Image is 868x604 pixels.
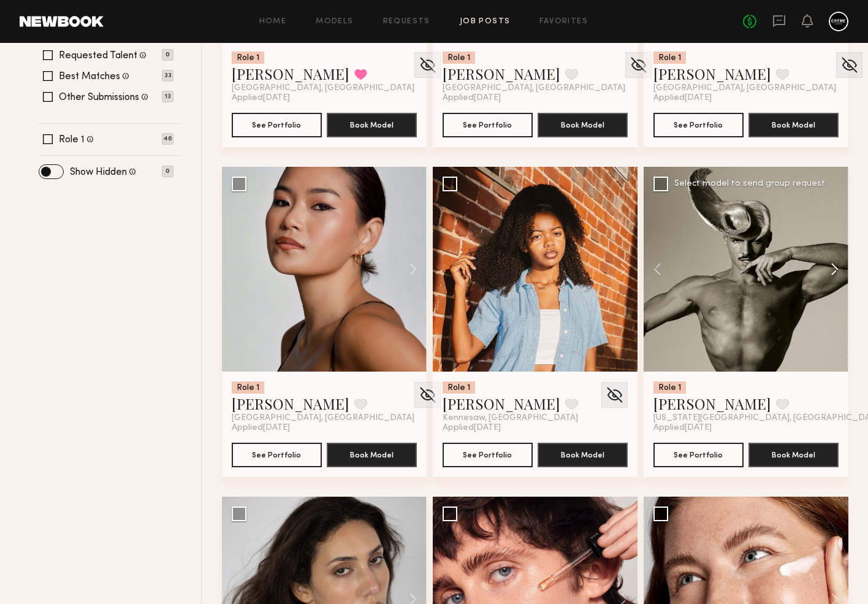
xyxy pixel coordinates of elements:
[418,56,437,74] img: Unhide Model
[443,113,533,137] button: See Portfolio
[232,381,264,394] div: Role 1
[538,113,628,137] button: Book Model
[59,72,120,82] label: Best Matches
[59,93,139,102] label: Other Submissions
[629,56,648,74] img: Unhide Model
[538,119,628,129] a: Book Model
[59,135,85,145] label: Role 1
[443,394,560,413] a: [PERSON_NAME]
[383,18,430,26] a: Requests
[327,443,417,467] button: Book Model
[232,413,414,423] span: [GEOGRAPHIC_DATA], [GEOGRAPHIC_DATA]
[443,443,533,467] button: See Portfolio
[748,449,839,459] a: Book Model
[443,52,475,64] div: Role 1
[460,18,511,26] a: Job Posts
[748,443,839,467] button: Book Model
[653,423,839,433] div: Applied [DATE]
[605,386,624,404] img: Unhide Model
[162,70,173,82] p: 33
[538,449,628,459] a: Book Model
[70,167,127,177] label: Show Hidden
[539,18,588,26] a: Favorites
[232,83,414,93] span: [GEOGRAPHIC_DATA], [GEOGRAPHIC_DATA]
[327,113,417,137] button: Book Model
[232,394,349,413] a: [PERSON_NAME]
[653,113,744,137] button: See Portfolio
[748,119,839,129] a: Book Model
[653,93,839,103] div: Applied [DATE]
[653,381,686,394] div: Role 1
[653,52,686,64] div: Role 1
[232,52,264,64] div: Role 1
[443,83,625,93] span: [GEOGRAPHIC_DATA], [GEOGRAPHIC_DATA]
[443,93,628,103] div: Applied [DATE]
[327,449,417,459] a: Book Model
[674,180,825,188] div: Select model to send group request
[653,83,836,93] span: [GEOGRAPHIC_DATA], [GEOGRAPHIC_DATA]
[653,64,771,83] a: [PERSON_NAME]
[232,443,322,467] button: See Portfolio
[232,64,349,83] a: [PERSON_NAME]
[748,113,839,137] button: Book Model
[232,113,322,137] button: See Portfolio
[316,18,353,26] a: Models
[259,18,287,26] a: Home
[538,443,628,467] button: Book Model
[653,443,744,467] button: See Portfolio
[162,166,173,177] p: 0
[443,413,578,423] span: Kennesaw, [GEOGRAPHIC_DATA]
[443,381,475,394] div: Role 1
[653,394,771,413] a: [PERSON_NAME]
[443,64,560,83] a: [PERSON_NAME]
[840,56,859,74] img: Unhide Model
[232,93,417,103] div: Applied [DATE]
[59,51,137,61] label: Requested Talent
[443,423,628,433] div: Applied [DATE]
[162,133,173,145] p: 46
[327,119,417,129] a: Book Model
[162,91,173,102] p: 13
[232,423,417,433] div: Applied [DATE]
[418,386,437,404] img: Unhide Model
[162,49,173,61] p: 0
